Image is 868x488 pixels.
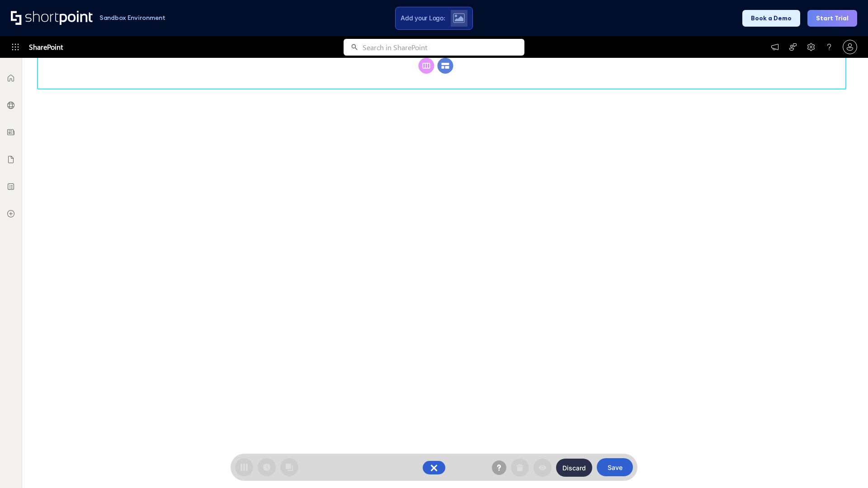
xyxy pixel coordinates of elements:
span: Add your Logo: [401,14,445,22]
input: Search in SharePoint [363,39,524,56]
span: SharePoint [29,36,63,58]
button: Book a Demo [742,10,800,27]
h1: Sandbox Environment [99,15,165,20]
button: Save [597,458,633,476]
iframe: Chat Widget [823,445,868,488]
button: Discard [556,459,592,477]
img: Upload logo [453,13,465,23]
button: Start Trial [807,10,857,27]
